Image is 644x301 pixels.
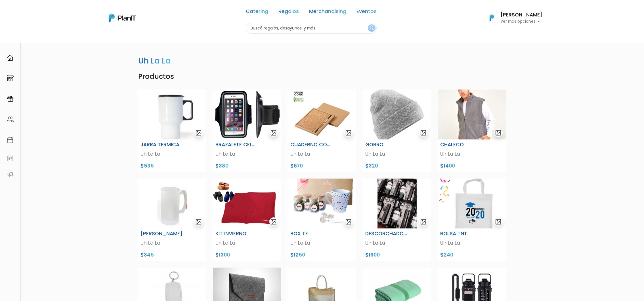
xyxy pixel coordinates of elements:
[7,96,14,102] img: campaigns-02234683943229c281be62815700db0a1741e53638e28bf9629b52c665b00959.svg
[140,231,183,237] h6: [PERSON_NAME]
[440,251,453,258] span: $240
[7,116,14,123] img: people-662611757002400ad9ed0e3c099ab2801c6687ba6c219adb57efc949bc21e19d.svg
[7,75,14,82] img: marketplace-4ceaa7011d94191e9ded77b95e3339b90024bf715f7c57f8cf31f2d8c509eaba.svg
[438,179,506,228] img: WhatsApp_Image_2023-05-12_at_16.54.55.jpeg
[135,179,210,261] a: gallery-light [PERSON_NAME] Uh La La $345
[7,137,14,143] img: calendar-87d922413cdce8b2cf7b7f5f62616a5cf9e4887200fb71536465627b3292af00.svg
[365,150,429,158] p: Uh La La
[495,130,502,136] img: gallery-light
[370,26,374,31] img: search_button-432b6d5273f82d61273b3651a40e1bd1b912527efae98b1b7a1b2c0702e16a8d.svg
[285,90,360,172] a: gallery-light CUADERNO CORCHO Uh La La $670
[440,162,455,169] span: $1400
[440,231,483,237] h6: BOLSA TNT
[285,179,360,261] a: gallery-light BOX TE Uh La La $1250
[7,54,14,61] img: home-e721727adea9d79c4d83392d1f703f7f8bce08238fde08b1acbfd93340b81755.svg
[365,231,408,237] h6: DESCORCHADOR + VINO
[288,179,356,228] img: db9af621-3596-4823-9ee9-c90c47977cc9-Photoroom.jpg
[486,12,498,24] img: PlanIt Logo
[215,162,228,169] span: $380
[290,231,333,237] h6: BOX TE
[246,9,268,16] a: Catering
[140,162,154,169] span: $535
[138,90,206,139] img: WhatsApp_Image_2023-06-26_at_17.05.32.jpeg
[270,130,277,136] img: gallery-light
[138,179,206,228] img: WhatsApp_Image_2023-06-23_at_13.41.30.jpg
[440,239,504,247] p: Uh La La
[365,142,408,148] h6: GORRO
[435,179,509,261] a: gallery-light BOLSA TNT Uh La La $240
[290,150,354,158] p: Uh La La
[360,90,435,172] a: gallery-light GORRO Uh La La $320
[365,162,378,169] span: $320
[290,239,354,247] p: Uh La La
[290,251,305,258] span: $1250
[246,23,377,34] input: Buscá regalos, desayunos, y más
[440,142,483,148] h6: CHALECO
[7,155,14,162] img: feedback-78b5a0c8f98aac82b08bfc38622c3050aee476f2c9584af64705fc4e61158814.svg
[210,179,285,261] a: gallery-light KIT INVIERNO Uh La La $1300
[140,142,183,148] h6: JARRA TERMICA
[345,130,352,136] img: gallery-light
[363,90,431,139] img: WhatsApp_Image_2023-06-15_at_14.00.02.jpeg
[290,162,303,169] span: $670
[215,142,258,148] h6: BRAZALETE CELULAR
[109,14,136,22] img: PlanIt Logo
[140,150,204,158] p: Uh La La
[140,251,154,258] span: $345
[213,90,281,139] img: bralete.jpeg
[215,231,258,237] h6: KIT INVIERNO
[482,10,542,25] button: PlanIt Logo [PERSON_NAME] Ver más opciones
[420,219,427,225] img: gallery-light
[7,171,14,178] img: partners-52edf745621dab592f3b2c58e3bca9d71375a7ef29c3b500c9f145b62cc070d4.svg
[500,12,542,18] h6: [PERSON_NAME]
[363,179,431,228] img: Dise%C3%B1o_sin_t%C3%ADtulo_-_2024-12-10T101138.861.png
[270,219,277,225] img: gallery-light
[365,251,380,258] span: $1900
[140,239,204,247] p: Uh La La
[356,9,377,16] a: Eventos
[215,251,230,258] span: $1300
[195,219,202,225] img: gallery-light
[365,239,429,247] p: Uh La La
[500,20,542,24] p: Ver más opciones
[135,73,509,81] h4: Productos
[278,9,299,16] a: Regalos
[215,150,279,158] p: Uh La La
[213,179,281,228] img: 97CA23AF-8C76-463B-AFCF-4CACEE54A723.jpeg
[215,239,279,247] p: Uh La La
[495,219,502,225] img: gallery-light
[440,150,504,158] p: Uh La La
[345,219,352,225] img: gallery-light
[360,179,435,261] a: gallery-light DESCORCHADOR + VINO Uh La La $1900
[288,90,356,139] img: WhatsApp_Image_2024-09-12_at_15.49.48__1_.jpeg
[195,130,202,136] img: gallery-light
[420,130,427,136] img: gallery-light
[135,90,210,172] a: gallery-light JARRA TERMICA Uh La La $535
[210,90,285,172] a: gallery-light BRAZALETE CELULAR Uh La La $380
[438,90,506,139] img: WhatsApp_Image_2023-06-15_at_13.51.21.jpeg
[309,9,346,16] a: Merchandising
[435,90,509,172] a: gallery-light CHALECO Uh La La $1400
[290,142,333,148] h6: CUADERNO CORCHO
[138,56,171,66] h3: Uh La La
